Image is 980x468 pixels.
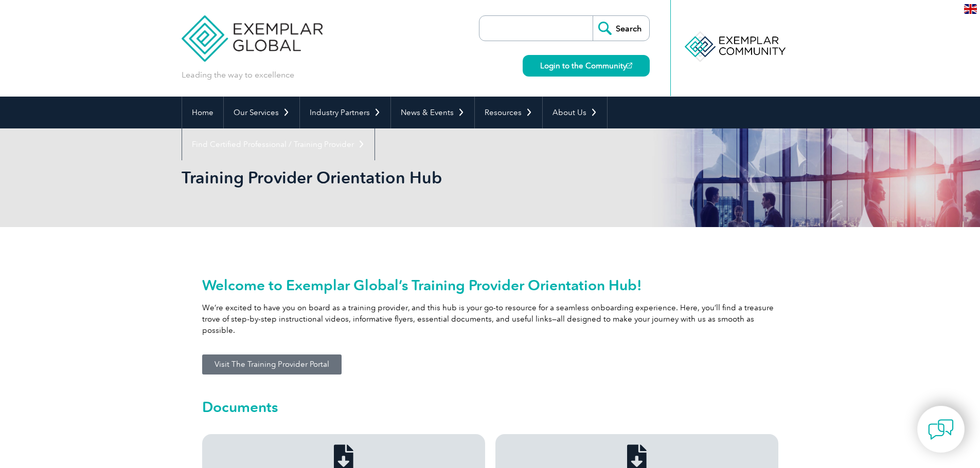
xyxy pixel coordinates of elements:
a: Resources [475,97,542,128]
h2: Training Provider Orientation Hub [182,170,614,186]
a: Find Certified Professional / Training Provider [182,128,375,160]
span: Visit The Training Provider Portal [215,361,329,368]
a: Home [182,97,223,128]
a: Visit The Training Provider Portal [202,354,342,375]
a: News & Events [391,97,474,128]
img: contact-chat.png [928,417,954,442]
h2: Welcome to Exemplar Global’s Training Provider Orientation Hub! [202,277,778,293]
p: We’re excited to have you on board as a training provider, and this hub is your go-to resource fo... [202,302,778,336]
a: Industry Partners [300,97,390,128]
a: Login to the Community [523,55,650,77]
input: Search [593,16,649,41]
h2: Documents [202,399,778,415]
img: en [964,4,977,14]
p: Leading the way to excellence [182,69,294,81]
a: About Us [543,97,607,128]
a: Our Services [224,97,299,128]
img: open_square.png [627,63,632,68]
